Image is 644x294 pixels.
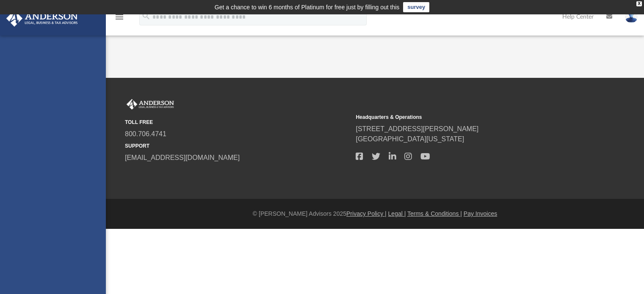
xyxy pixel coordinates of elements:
[125,99,176,110] img: Anderson Advisors Platinum Portal
[388,210,406,217] a: Legal |
[625,11,638,23] img: User Pic
[4,10,80,27] img: Anderson Advisors Platinum Portal
[114,16,124,22] a: menu
[106,209,644,218] div: © [PERSON_NAME] Advisors 2025
[356,135,464,143] a: [GEOGRAPHIC_DATA][US_STATE]
[125,154,240,161] a: [EMAIL_ADDRESS][DOMAIN_NAME]
[215,2,400,12] div: Get a chance to win 6 months of Platinum for free just by filling out this
[125,118,350,126] small: TOLL FREE
[403,2,429,12] a: survey
[141,11,151,21] i: search
[114,12,124,22] i: menu
[356,125,478,132] a: [STREET_ADDRESS][PERSON_NAME]
[464,210,497,217] a: Pay Invoices
[636,1,642,6] div: close
[125,142,350,150] small: SUPPORT
[125,130,166,137] a: 800.706.4741
[356,113,580,121] small: Headquarters & Operations
[407,210,462,217] a: Terms & Conditions |
[346,210,387,217] a: Privacy Policy |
